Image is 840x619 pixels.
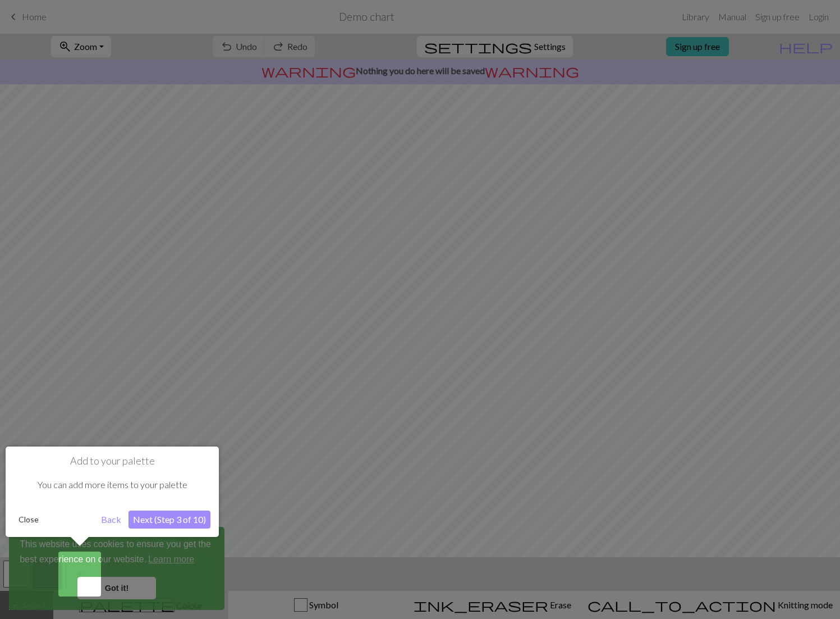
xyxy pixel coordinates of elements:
[14,455,210,467] h1: Add to your palette
[6,447,219,537] div: Add to your palette
[14,511,43,528] button: Close
[128,511,210,529] button: Next (Step 3 of 10)
[14,467,210,502] div: You can add more items to your palette
[97,511,126,529] button: Back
